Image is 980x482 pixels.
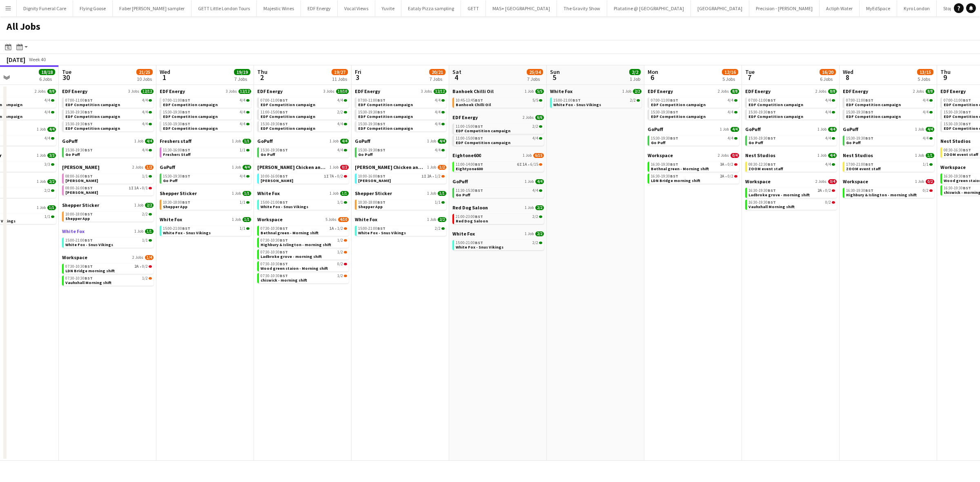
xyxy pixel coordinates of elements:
[257,88,349,94] a: EDF Energy3 Jobs10/10
[142,122,148,126] span: 4/4
[897,0,937,16] button: Kyro London
[748,140,763,145] span: Go Puff
[377,98,385,103] span: BST
[607,0,691,16] button: Platatine @ [GEOGRAPHIC_DATA]
[846,140,861,145] span: Go Puff
[336,89,349,94] span: 10/10
[280,109,288,115] span: BST
[280,121,288,127] span: BST
[355,88,380,94] span: EDF Energy
[337,98,343,102] span: 4/4
[475,124,483,129] span: BST
[65,98,152,107] a: 07:00-11:00BST4/4EDF Competition campaign
[648,88,673,94] span: EDF Energy
[651,109,737,119] a: 15:30-19:30BST4/4EDF Competition campaign
[622,89,631,94] span: 1 Job
[358,126,413,131] span: EDF Competition campaign
[843,126,858,132] span: GoPuff
[421,89,432,94] span: 3 Jobs
[651,135,737,145] a: 15:30-19:30BST4/4Go Puff
[65,114,120,119] span: EDF Competition campaign
[630,98,636,102] span: 2/2
[817,127,826,132] span: 1 Job
[745,126,761,132] span: GoPuff
[828,127,837,132] span: 4/4
[261,102,315,107] span: EDF Competition campaign
[192,0,257,16] button: GETT Little London Tours
[745,152,775,158] span: Nest Studios
[860,0,897,16] button: MyEdSpace
[65,152,80,157] span: Go Puff
[358,98,385,102] span: 07:00-11:00
[553,102,601,107] span: White Fox - Snus Vikings
[163,98,249,107] a: 07:00-11:00BST4/4EDF Competition campaign
[62,138,154,144] a: GoPuff1 Job4/4
[456,136,483,140] span: 11:00-15:00
[963,109,971,115] span: BST
[435,122,441,126] span: 4/4
[456,135,542,145] a: 11:00-15:00BST4/4EDF Competition campaign
[340,139,349,144] span: 4/4
[651,136,678,140] span: 15:30-19:30
[226,89,237,94] span: 3 Jobs
[452,152,544,158] a: Eightone6001 Job6/15
[45,110,50,114] span: 4/4
[745,88,837,94] a: EDF Energy2 Jobs8/8
[944,122,971,126] span: 15:30-19:30
[355,88,446,94] a: EDF Energy3 Jobs12/12
[355,88,446,138] div: EDF Energy3 Jobs12/1207:00-11:00BST4/4EDF Competition campaign15:30-19:30BST4/4EDF Competition ca...
[535,89,544,94] span: 5/5
[65,98,93,102] span: 07:00-11:00
[456,98,542,107] a: 10:45-13:45BST5/5Banhoek Chilli Oil
[142,148,148,152] span: 4/4
[401,0,461,16] button: Eataly Pizza sampling
[65,109,152,119] a: 15:30-19:30BST4/4EDF Competition campaign
[913,89,924,94] span: 2 Jobs
[435,148,441,152] span: 4/4
[648,88,739,126] div: EDF Energy2 Jobs8/807:00-11:00BST4/4EDF Competition campaign15:30-19:30BST4/4EDF Competition camp...
[843,152,934,178] div: Nest Studios1 Job1/117:00-21:00BST1/1ZOOM event staff
[926,127,934,132] span: 4/4
[557,0,607,16] button: The Gravity Show
[748,135,835,145] a: 15:30-19:30BST4/4Go Puff
[377,147,385,153] span: BST
[456,98,483,102] span: 10:45-13:45
[240,110,245,114] span: 4/4
[550,88,641,94] a: White Fox1 Job2/2
[825,136,831,140] span: 4/4
[358,110,385,114] span: 15:30-19:30
[243,139,251,144] span: 1/1
[648,152,673,158] span: Workspace
[163,121,249,131] a: 15:30-19:30BST4/4EDF Competition campaign
[337,110,343,114] span: 2/2
[35,89,46,94] span: 2 Jobs
[85,121,93,127] span: BST
[358,148,385,152] span: 15:30-19:30
[651,114,706,119] span: EDF Competition campaign
[65,147,152,157] a: 15:30-19:30BST4/4Go Puff
[257,138,273,144] span: GoPuff
[535,115,544,120] span: 6/6
[163,148,190,152] span: 11:30-16:00
[923,136,929,140] span: 4/4
[85,98,93,103] span: BST
[62,138,154,164] div: GoPuff1 Job4/415:30-19:30BST4/4Go Puff
[355,138,446,144] a: GoPuff1 Job4/4
[163,102,218,107] span: EDF Competition campaign
[47,153,56,158] span: 3/3
[648,152,739,185] div: Workspace2 Jobs0/416:30-19:30BST3A•0/2Bethnal green - Morning shift16:30-19:30BST2A•0/2LDN Bridge...
[128,89,139,94] span: 3 Jobs
[142,98,148,102] span: 4/4
[141,89,154,94] span: 12/12
[846,136,873,140] span: 15:30-19:30
[358,109,445,119] a: 15:30-19:30BST4/4EDF Competition campaign
[926,89,934,94] span: 8/8
[358,122,385,126] span: 15:30-19:30
[37,127,46,132] span: 1 Job
[728,110,733,114] span: 4/4
[731,153,739,158] span: 0/4
[915,127,924,132] span: 1 Job
[553,98,640,107] a: 15:00-21:00BST2/2White Fox - Snus Vikings
[261,147,347,157] a: 15:30-19:30BST4/4Go Puff
[846,135,933,145] a: 15:30-19:30BST4/4Go Puff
